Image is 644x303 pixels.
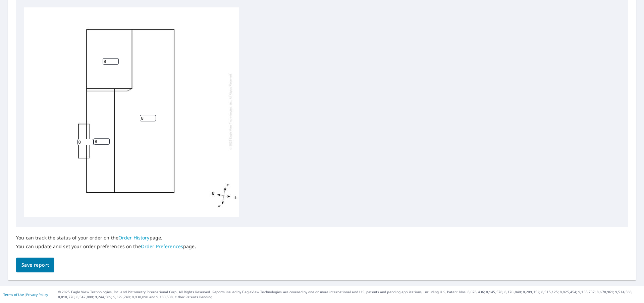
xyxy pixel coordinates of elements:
p: You can update and set your order preferences on the page. [16,243,196,250]
a: Order History [118,234,150,241]
span: Save report [21,261,49,269]
a: Order Preferences [141,243,183,250]
p: | [3,293,48,297]
p: You can track the status of your order on the page. [16,235,196,241]
p: © 2025 Eagle View Technologies, Inc. and Pictometry International Corp. All Rights Reserved. Repo... [58,290,641,300]
a: Terms of Use [3,292,24,297]
a: Privacy Policy [26,292,48,297]
button: Save report [16,258,54,273]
